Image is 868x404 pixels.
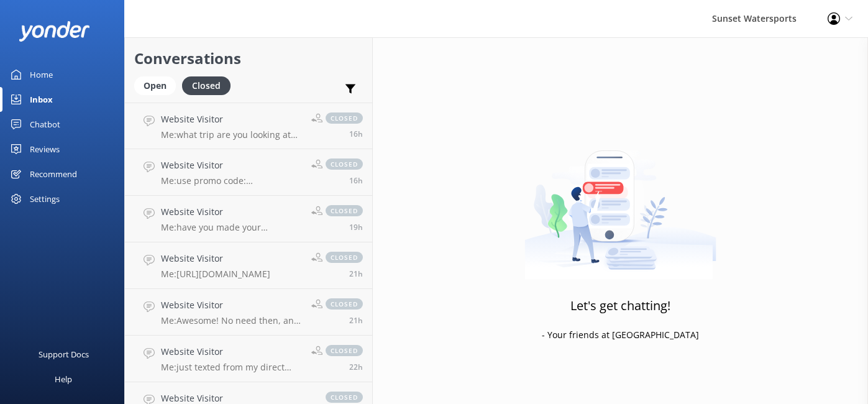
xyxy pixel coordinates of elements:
[161,362,302,373] p: Me: just texted from my direct line so you'll have that as well- you can also let me know when yo...
[161,175,302,186] p: Me: use promo code: SUNSETJETSKI [URL][DOMAIN_NAME]
[125,196,372,242] a: Website VisitorMe:have you made your reservation?closed19h
[326,112,363,124] span: closed
[182,78,237,92] a: Closed
[134,78,182,92] a: Open
[326,158,363,170] span: closed
[161,129,302,140] p: Me: what trip are you looking at doing?
[134,76,176,95] div: Open
[326,298,363,310] span: closed
[30,87,53,112] div: Inbox
[134,47,363,70] h2: Conversations
[326,392,363,403] span: closed
[30,112,60,137] div: Chatbot
[125,289,372,336] a: Website VisitorMe:Awesome! No need then, and you can also do multiple turns on the jetskis as lon...
[570,296,670,316] h3: Let's get chatting!
[161,158,302,172] h4: Website Visitor
[349,222,363,232] span: Oct 02 2025 11:45am (UTC -05:00) America/Cancun
[161,269,270,280] p: Me: [URL][DOMAIN_NAME]
[349,129,363,139] span: Oct 02 2025 02:29pm (UTC -05:00) America/Cancun
[161,315,302,326] p: Me: Awesome! No need then, and you can also do multiple turns on the jetskis as long as everyone ...
[30,62,53,87] div: Home
[161,345,302,359] h4: Website Visitor
[161,222,302,233] p: Me: have you made your reservation?
[349,362,363,372] span: Oct 02 2025 08:16am (UTC -05:00) America/Cancun
[349,269,363,279] span: Oct 02 2025 10:03am (UTC -05:00) America/Cancun
[161,252,270,265] h4: Website Visitor
[524,124,716,280] img: artwork of a man stealing a conversation from at giant smartphone
[326,345,363,356] span: closed
[30,186,60,211] div: Settings
[125,336,372,382] a: Website VisitorMe:just texted from my direct line so you'll have that as well- you can also let m...
[349,175,363,186] span: Oct 02 2025 02:23pm (UTC -05:00) America/Cancun
[182,76,231,95] div: Closed
[542,328,699,342] p: - Your friends at [GEOGRAPHIC_DATA]
[30,137,60,162] div: Reviews
[39,342,89,367] div: Support Docs
[19,21,90,42] img: yonder-white-logo.png
[161,112,302,126] h4: Website Visitor
[30,162,77,186] div: Recommend
[161,205,302,219] h4: Website Visitor
[125,149,372,196] a: Website VisitorMe:use promo code: SUNSETJETSKI [URL][DOMAIN_NAME]closed16h
[125,103,372,149] a: Website VisitorMe:what trip are you looking at doing?closed16h
[125,242,372,289] a: Website VisitorMe:[URL][DOMAIN_NAME]closed21h
[349,315,363,326] span: Oct 02 2025 09:26am (UTC -05:00) America/Cancun
[55,367,72,392] div: Help
[326,252,363,263] span: closed
[161,298,302,312] h4: Website Visitor
[326,205,363,216] span: closed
